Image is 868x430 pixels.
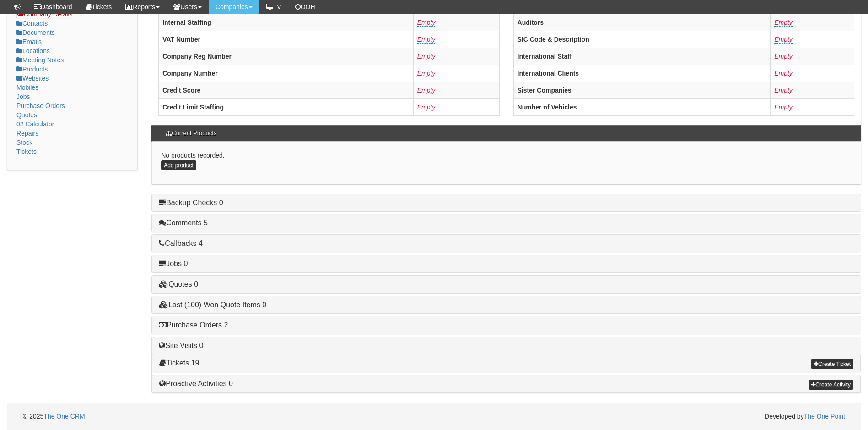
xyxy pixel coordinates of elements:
a: Proactive Activities 0 [159,380,233,387]
th: Auditors [513,14,771,31]
a: Empty [774,53,793,60]
a: Quotes 0 [159,280,198,288]
a: Websites [16,75,49,82]
span: Developed by [765,412,845,421]
a: Tickets [16,148,37,155]
a: Tickets 19 [159,359,199,367]
th: VAT Number [159,31,414,48]
th: Company Number [159,65,414,82]
a: Mobiles [16,84,38,91]
a: Empty [417,36,436,44]
a: 02 Calculator [16,120,54,128]
a: Products [16,65,48,73]
a: Empty [417,70,436,77]
th: Sister Companies [513,82,771,98]
a: Add product [161,160,196,170]
a: Backup Checks 0 [159,199,223,207]
th: Credit Limit Staffing [159,98,414,115]
a: Create Ticket [811,359,853,369]
a: Last (100) Won Quote Items 0 [159,301,266,309]
a: Empty [774,103,793,111]
th: Number of Vehicles [513,98,771,115]
a: Empty [774,36,793,44]
h3: Current Products [161,125,221,141]
a: The One Point [804,413,845,420]
a: Callbacks 4 [159,239,203,247]
a: Empty [774,70,793,77]
a: Quotes [16,111,37,119]
th: International Staff [513,48,771,65]
a: Create Activity [809,380,853,390]
span: © 2025 [23,413,85,420]
a: Empty [774,87,793,94]
a: Locations [16,47,50,54]
th: SIC Code & Description [513,31,771,48]
th: International Clients [513,65,771,82]
a: The One CRM [43,413,85,420]
div: No products recorded. [151,142,861,184]
a: Empty [417,53,436,60]
a: Comments 5 [159,219,208,227]
a: Empty [417,103,436,111]
a: Empty [417,87,436,94]
a: Empty [417,19,436,27]
a: Emails [16,38,42,45]
a: Meeting Notes [16,56,64,64]
a: Purchase Orders [16,102,65,109]
a: Stock [16,139,32,146]
a: Empty [774,19,793,27]
a: Site Visits 0 [159,342,203,349]
a: Jobs [16,93,30,100]
a: Purchase Orders 2 [159,321,228,329]
a: Repairs [16,130,38,137]
th: Internal Staffing [159,14,414,31]
th: Credit Score [159,82,414,98]
a: Contacts [16,20,48,27]
a: Documents [16,29,55,36]
a: Jobs 0 [159,260,188,267]
a: Company Details [16,10,73,18]
th: Company Reg Number [159,48,414,65]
